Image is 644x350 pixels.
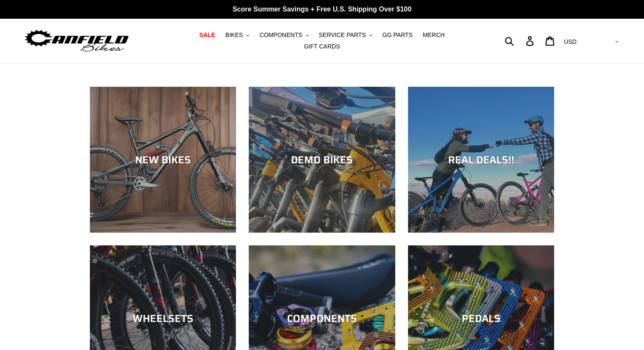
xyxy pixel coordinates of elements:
div: DEMO BIKES [249,154,395,166]
span: MERCH [423,31,445,39]
span: GIFT CARDS [304,43,340,50]
a: GG PARTS [378,29,417,41]
span: BIKES [225,31,243,39]
button: COMPONENTS [255,29,313,41]
a: DEMO BIKES [249,87,395,233]
div: COMPONENTS [249,313,395,325]
div: WHEELSETS [90,313,236,325]
span: COMPONENTS [259,31,302,39]
button: SERVICE PARTS [314,29,376,41]
div: NEW BIKES [90,154,236,166]
button: BIKES [221,29,253,41]
span: SERVICE PARTS [319,31,365,39]
div: REAL DEALS!! [408,154,554,166]
a: GIFT CARDS [300,41,345,52]
input: Search [509,31,531,50]
span: GG PARTS [382,31,413,39]
img: Canfield Bikes [23,28,130,54]
a: REAL DEALS!! [408,87,554,233]
div: PEDALS [408,313,554,325]
a: NEW BIKES [90,87,236,233]
a: SALE [195,29,219,41]
a: MERCH [419,29,449,41]
span: SALE [199,31,215,39]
